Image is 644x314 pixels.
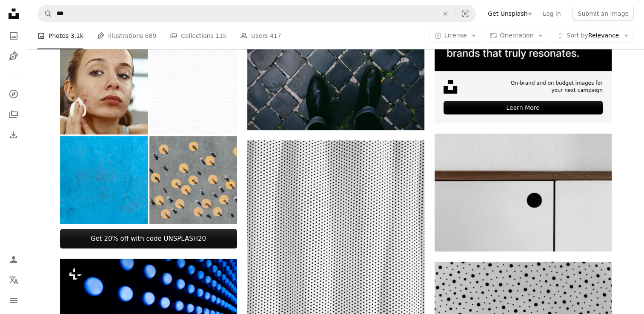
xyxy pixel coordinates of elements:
a: Collections 11k [170,22,226,49]
a: Download History [5,126,22,143]
a: Collections [5,106,22,123]
img: file-1631678316303-ed18b8b5cb9cimage [444,80,457,94]
a: white and black polka dot textile [247,254,424,262]
button: Language [5,271,22,288]
img: People interaction abstract image [149,136,237,224]
button: Clear [436,6,455,22]
span: 11k [215,31,226,40]
form: Find visuals sitewide [37,5,476,22]
span: Sort by [567,32,588,39]
span: Orientation [500,32,533,39]
button: License [429,29,482,43]
a: Log in [538,7,566,20]
button: Orientation [485,29,548,43]
span: License [444,32,467,39]
a: Illustrations [5,48,22,65]
button: Visual search [455,6,475,22]
a: Home — Unsplash [5,5,22,24]
img: white and brown wooden frame [435,134,612,251]
a: Get 20% off with code UNSPLASH20 [60,229,237,248]
span: 689 [145,31,157,40]
div: Learn More [444,101,603,114]
img: An iron metal sheet painted in vibrant turquoise blue color that is old and rusty and weathered w... [60,136,148,224]
a: Get Unsplash+ [483,7,538,20]
button: Search Unsplash [38,6,52,22]
a: Illustrations 689 [97,22,156,49]
a: Explore [5,86,22,103]
span: Relevance [567,31,619,40]
span: On-brand and on budget images for your next campaign [505,80,603,94]
img: Dotted grid paper background texture, seamless repeat pattern [149,47,237,134]
button: Submit an image [572,7,634,20]
button: Sort byRelevance [552,29,634,43]
span: 417 [270,31,281,40]
img: cleaning face [60,47,148,134]
button: Menu [5,292,22,309]
a: Log in / Sign up [5,251,22,268]
a: Users 417 [240,22,281,49]
a: Photos [5,27,22,44]
a: white and brown wooden frame [435,188,612,196]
